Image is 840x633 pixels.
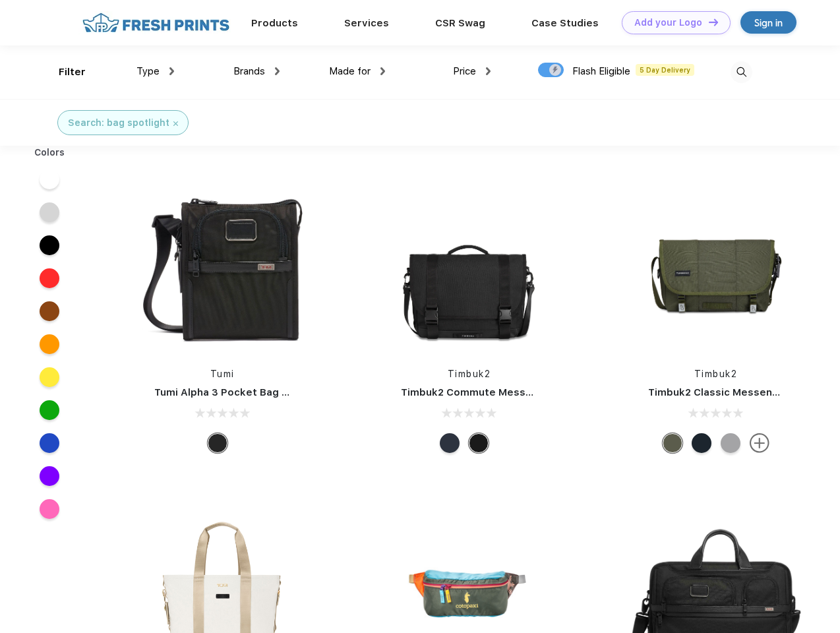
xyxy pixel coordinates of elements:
[59,65,86,80] div: Filter
[78,11,233,34] img: fo%20logo%202.webp
[754,15,783,30] div: Sign in
[453,65,476,77] span: Price
[380,67,385,75] img: dropdown.png
[709,18,718,26] img: DT
[469,433,489,453] div: Eco Black
[663,433,682,453] div: Eco Army
[634,17,702,28] div: Add your Logo
[721,433,740,453] div: Eco Rind Pop
[636,64,694,76] span: 5 Day Delivery
[448,369,491,379] a: Timbuk2
[572,65,630,77] span: Flash Eligible
[381,179,556,354] img: func=resize&h=266
[329,65,371,77] span: Made for
[401,386,578,398] a: Timbuk2 Commute Messenger Bag
[68,116,169,130] div: Search: bag spotlight
[233,65,265,77] span: Brands
[251,17,298,29] a: Products
[440,433,460,453] div: Eco Nautical
[750,433,769,453] img: more.svg
[628,179,804,354] img: func=resize&h=266
[275,67,280,75] img: dropdown.png
[135,179,310,354] img: func=resize&h=266
[208,433,227,453] div: Black
[486,67,491,75] img: dropdown.png
[694,369,738,379] a: Timbuk2
[24,146,75,160] div: Colors
[210,369,235,379] a: Tumi
[648,386,812,398] a: Timbuk2 Classic Messenger Bag
[692,433,711,453] div: Eco Monsoon
[136,65,160,77] span: Type
[169,67,174,75] img: dropdown.png
[154,386,309,398] a: Tumi Alpha 3 Pocket Bag Small
[173,121,178,126] img: filter_cancel.svg
[731,61,752,83] img: desktop_search.svg
[740,11,796,34] a: Sign in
